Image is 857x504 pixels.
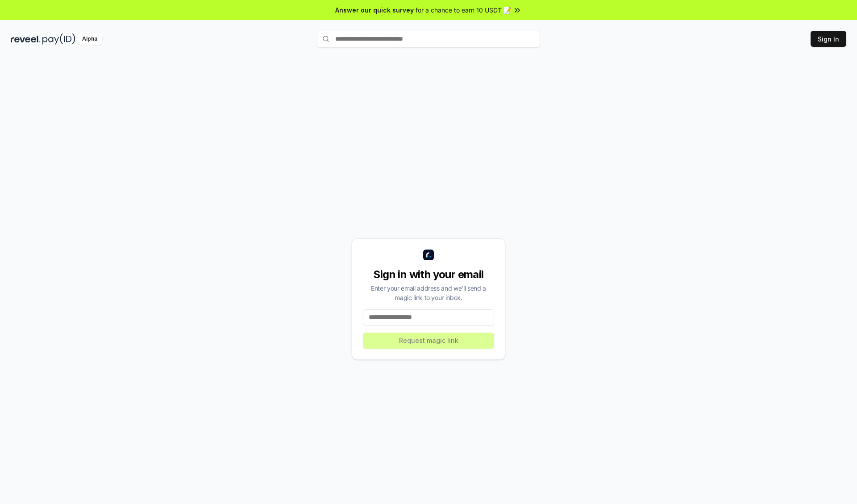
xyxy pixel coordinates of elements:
span: for a chance to earn 10 USDT 📝 [416,5,511,15]
img: logo_small [423,250,434,260]
div: Enter your email address and we’ll send a magic link to your inbox. [363,283,494,302]
img: pay_id [42,33,75,45]
div: Sign in with your email [363,267,494,282]
img: reveel_dark [11,33,41,45]
div: Alpha [77,33,102,45]
span: Answer our quick survey [335,5,414,15]
button: Sign In [811,31,846,47]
